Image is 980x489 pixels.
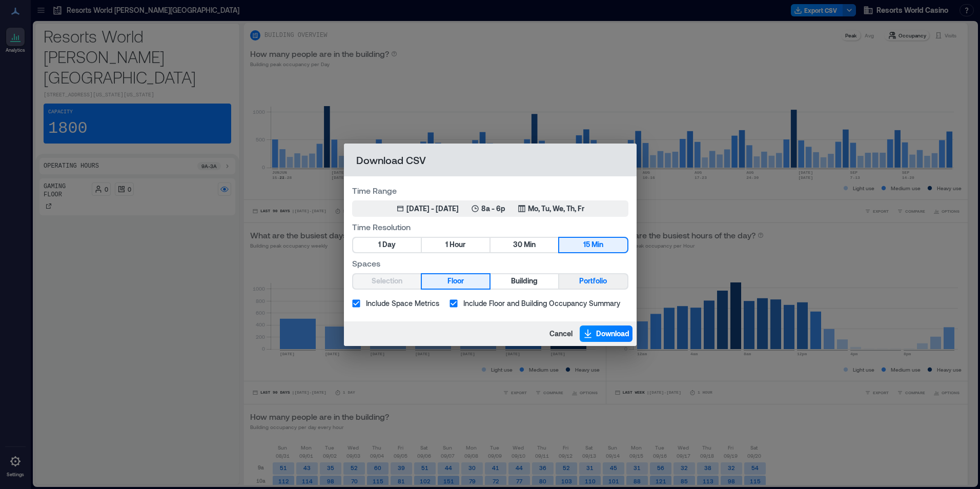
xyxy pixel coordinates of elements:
[378,238,381,251] span: 1
[352,185,628,196] label: Time Range
[353,238,421,252] button: 1 Day
[481,203,505,214] p: 8a - 6p
[596,329,629,339] span: Download
[491,238,558,252] button: 30 Min
[549,329,573,339] span: Cancel
[352,200,628,217] button: [DATE] - [DATE]8a - 6pMo, Tu, We, Th, Fr
[422,274,489,289] button: Floor
[511,275,538,288] span: Building
[491,274,558,289] button: Building
[366,298,439,309] span: Include Space Metrics
[559,274,627,289] button: Portfolio
[352,221,628,233] label: Time Resolution
[546,325,576,342] button: Cancel
[382,238,396,251] span: Day
[580,325,632,342] button: Download
[513,238,522,251] span: 30
[463,298,620,309] span: Include Floor and Building Occupancy Summary
[583,238,590,251] span: 15
[528,203,584,214] p: Mo, Tu, We, Th, Fr
[450,238,465,251] span: Hour
[524,238,536,251] span: Min
[445,238,448,251] span: 1
[352,257,628,269] label: Spaces
[579,275,607,288] span: Portfolio
[344,144,637,176] h2: Download CSV
[591,238,603,251] span: Min
[447,275,464,288] span: Floor
[406,203,459,214] div: [DATE] - [DATE]
[422,238,489,252] button: 1 Hour
[559,238,627,252] button: 15 Min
